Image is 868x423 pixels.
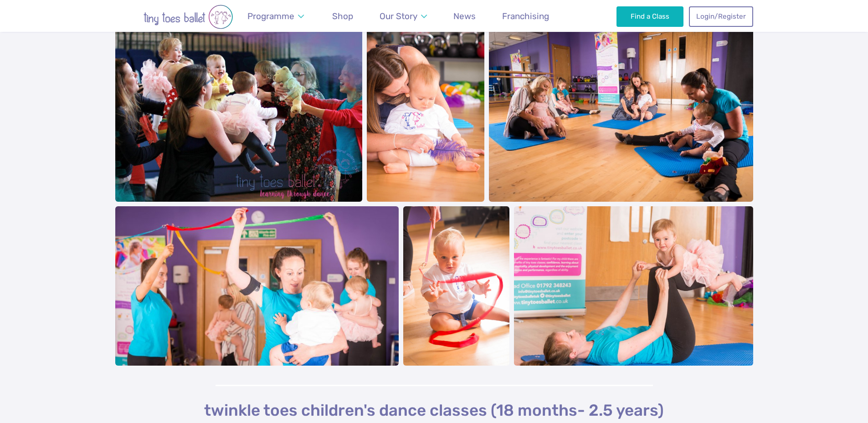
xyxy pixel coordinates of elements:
a: Programme [243,5,308,27]
img: tiny toes ballet [115,5,261,29]
a: Our Story [375,5,431,27]
span: Shop [332,11,353,21]
a: Login/Register [689,6,753,26]
span: News [453,11,476,21]
span: Our Story [380,11,417,21]
a: Shop [328,5,358,27]
span: Franchising [502,11,549,21]
a: Franchising [498,5,554,27]
span: Programme [247,11,294,21]
a: Find a Class [616,6,683,26]
h2: twinkle toes children's dance classes (18 months- 2.5 years) [115,401,753,421]
a: News [449,5,480,27]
